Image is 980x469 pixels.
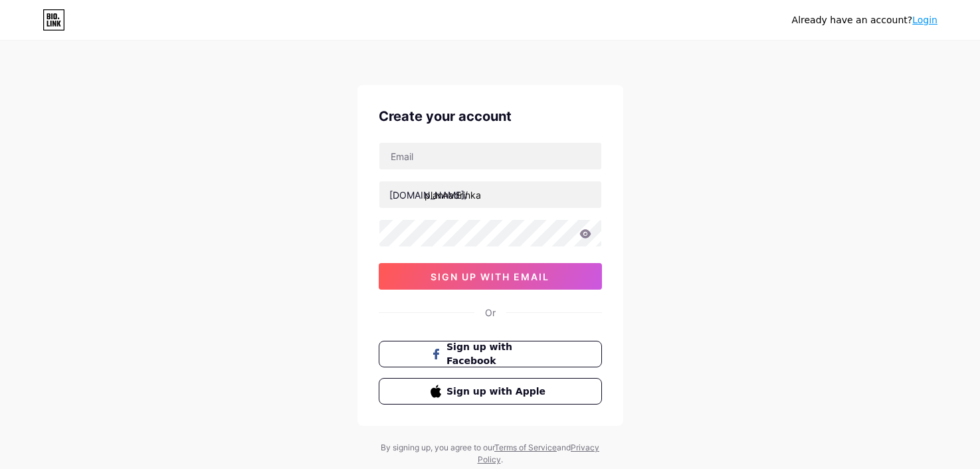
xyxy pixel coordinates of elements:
[912,15,937,25] a: Login
[377,442,603,466] div: By signing up, you agree to our and .
[792,13,937,27] div: Already have an account?
[389,188,468,202] div: [DOMAIN_NAME]/
[379,378,602,405] button: Sign up with Apple
[446,340,549,368] span: Sign up with Facebook
[379,181,601,208] input: username
[379,106,602,126] div: Create your account
[485,306,496,320] div: Or
[431,271,549,282] span: sign up with email
[379,263,602,290] button: sign up with email
[379,341,602,367] button: Sign up with Facebook
[379,143,601,169] input: Email
[494,442,557,452] a: Terms of Service
[446,385,549,399] span: Sign up with Apple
